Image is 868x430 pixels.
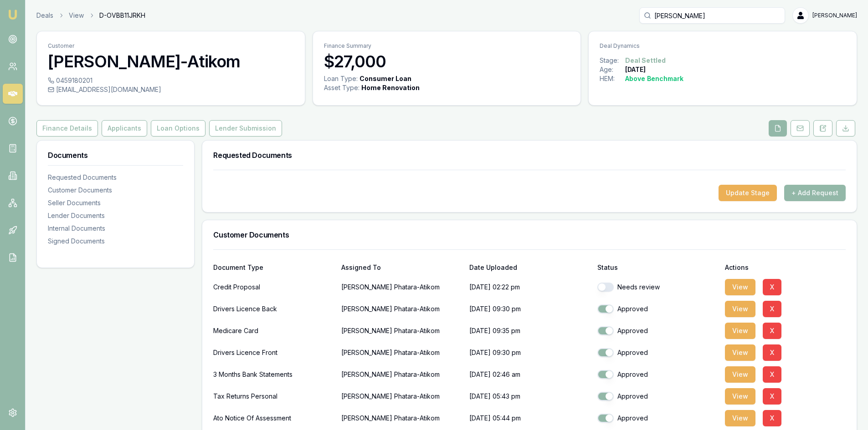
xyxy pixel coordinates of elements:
[36,120,100,137] a: Finance Details
[69,11,84,20] a: View
[625,74,683,83] div: Above Benchmark
[600,65,625,74] div: Age:
[725,388,755,405] button: View
[639,7,785,24] input: Search deals
[324,42,570,50] p: Finance Summary
[597,283,718,292] div: Needs review
[48,237,183,246] div: Signed Documents
[597,326,718,335] div: Approved
[102,120,147,137] button: Applicants
[213,300,334,318] div: Drivers Licence Back
[597,264,718,271] div: Status
[341,344,462,362] p: [PERSON_NAME] Phatara-Atikom
[625,65,646,74] div: [DATE]
[341,409,462,427] p: [PERSON_NAME] Phatara-Atikom
[48,211,183,220] div: Lender Documents
[600,42,846,50] p: Deal Dynamics
[469,409,590,427] p: [DATE] 05:44 pm
[719,185,777,201] button: Update Stage
[48,52,294,71] h3: [PERSON_NAME]-Atikom
[48,186,183,195] div: Customer Documents
[213,152,846,159] h3: Requested Documents
[213,387,334,405] div: Tax Returns Personal
[597,304,718,314] div: Approved
[600,74,625,83] div: HEM:
[48,76,294,85] div: 0459180201
[763,366,781,383] button: X
[360,74,411,83] div: Consumer Loan
[725,323,755,339] button: View
[625,56,666,65] div: Deal Settled
[725,279,755,295] button: View
[341,387,462,405] p: [PERSON_NAME] Phatara-Atikom
[469,344,590,362] p: [DATE] 09:30 pm
[763,388,781,405] button: X
[725,301,755,317] button: View
[341,278,462,296] p: [PERSON_NAME] Phatara-Atikom
[48,224,183,233] div: Internal Documents
[213,264,334,271] div: Document Type
[48,42,294,50] p: Customer
[100,120,149,137] a: Applicants
[469,387,590,405] p: [DATE] 05:43 pm
[600,56,625,65] div: Stage:
[48,198,183,207] div: Seller Documents
[341,300,462,318] p: [PERSON_NAME] Phatara-Atikom
[324,52,570,71] h3: $27,000
[36,120,98,137] button: Finance Details
[324,83,360,92] div: Asset Type :
[36,11,145,20] nav: breadcrumb
[213,231,846,238] h3: Customer Documents
[7,9,18,20] img: emu-icon-u.png
[324,74,358,83] div: Loan Type:
[763,410,781,426] button: X
[48,152,183,159] h3: Documents
[99,11,145,20] span: D-OVBB11JRKH
[784,185,846,201] button: + Add Request
[597,370,718,379] div: Approved
[213,322,334,340] div: Medicare Card
[763,301,781,317] button: X
[597,392,718,401] div: Approved
[725,366,755,383] button: View
[469,264,590,271] div: Date Uploaded
[149,120,207,137] a: Loan Options
[763,344,781,361] button: X
[597,414,718,423] div: Approved
[469,365,590,384] p: [DATE] 02:46 am
[361,83,420,92] div: Home Renovation
[48,173,183,182] div: Requested Documents
[725,410,755,426] button: View
[209,120,282,137] button: Lender Submission
[341,264,462,271] div: Assigned To
[763,323,781,339] button: X
[213,365,334,384] div: 3 Months Bank Statements
[763,279,781,295] button: X
[341,365,462,384] p: [PERSON_NAME] Phatara-Atikom
[151,120,205,137] button: Loan Options
[213,278,334,296] div: Credit Proposal
[341,322,462,340] p: [PERSON_NAME] Phatara-Atikom
[597,348,718,357] div: Approved
[213,344,334,362] div: Drivers Licence Front
[213,409,334,427] div: Ato Notice Of Assessment
[469,278,590,296] p: [DATE] 02:22 pm
[812,12,857,19] span: [PERSON_NAME]
[725,344,755,361] button: View
[48,85,294,94] div: [EMAIL_ADDRESS][DOMAIN_NAME]
[469,322,590,340] p: [DATE] 09:35 pm
[725,264,846,271] div: Actions
[36,11,53,20] a: Deals
[207,120,284,137] a: Lender Submission
[469,300,590,318] p: [DATE] 09:30 pm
